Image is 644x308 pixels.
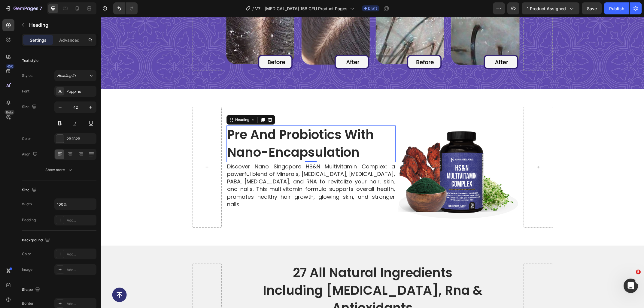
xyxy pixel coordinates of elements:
iframe: Design area [101,17,644,308]
button: Heading 2* [54,70,96,81]
div: Shape [22,286,41,294]
span: Draft [368,6,377,11]
div: Heading [133,100,149,106]
div: Padding [22,217,36,223]
div: Image [22,267,32,272]
div: Show more [45,167,73,173]
button: 1 product assigned [522,2,579,14]
button: 7 [2,2,45,14]
input: Auto [55,199,96,210]
div: Color [22,136,31,141]
button: Save [582,2,602,14]
div: Undo/Redo [113,2,138,14]
span: 1 product assigned [527,5,566,12]
div: Add... [67,301,95,306]
div: Border [22,301,34,306]
iframe: Intercom live chat [624,279,638,293]
span: V7 - [MEDICAL_DATA] 15B CFU Product Pages [255,5,348,12]
span: Heading 2* [57,73,77,78]
div: Styles [22,73,32,78]
span: / [252,5,254,12]
button: Publish [604,2,629,14]
div: Add... [67,267,95,273]
p: Discover Nano Singapore HS&N Multivitamin Complex: a powerful blend of Minerals, [MEDICAL_DATA], ... [126,146,294,191]
div: Add... [67,218,95,223]
button: Show more [22,165,96,175]
div: Text style [22,58,38,63]
span: Save [587,6,597,11]
p: Heading [29,21,94,29]
div: Background [22,236,51,244]
div: Size [22,103,38,111]
p: Settings [30,37,47,43]
div: 2B2B2B [67,136,95,142]
div: Color [22,251,31,257]
h2: 27 all natural ingredients including [MEDICAL_DATA], rna & antioxidants [125,247,418,301]
div: Align [22,150,39,159]
div: Size [22,186,38,194]
p: 7 [39,5,42,12]
div: 450 [6,64,14,69]
div: Poppins [67,89,95,94]
div: Font [22,89,29,94]
div: Publish [609,5,624,12]
div: Add... [67,252,95,257]
h2: Rich Text Editor. Editing area: main [125,109,294,145]
p: Advanced [59,37,80,43]
span: 5 [636,270,641,274]
p: Pre and Probiotics with Nano-Encapsulation [126,109,294,145]
img: gempages_484490412615009255-60239a70-a55e-418c-b946-5d1147716afa.png [297,90,418,211]
div: Width [22,201,32,207]
div: Beta [5,110,14,115]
